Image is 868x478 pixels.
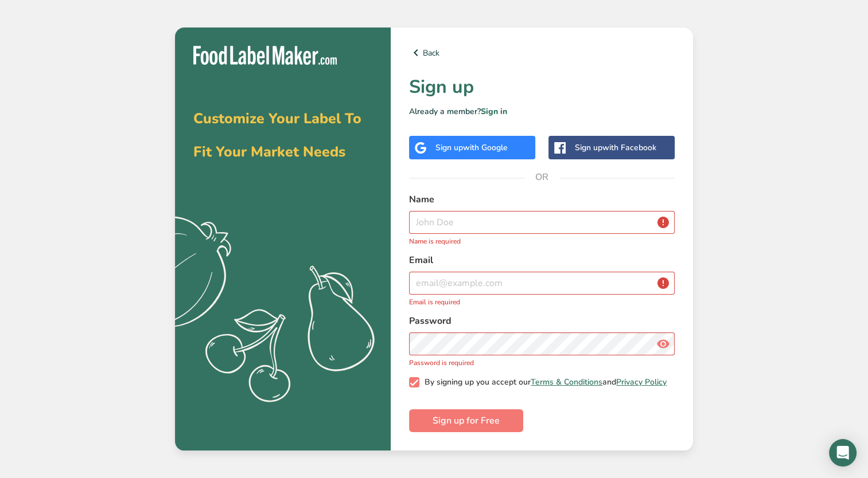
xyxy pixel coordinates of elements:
[409,193,675,206] label: Name
[409,236,675,246] p: Name is required
[435,142,508,154] div: Sign up
[616,377,667,387] a: Privacy Policy
[409,46,675,60] a: Back
[481,106,507,117] a: Sign in
[409,272,675,295] input: email@example.com
[602,142,656,153] span: with Facebook
[409,314,675,328] label: Password
[829,439,857,467] div: Open Intercom Messenger
[409,105,675,117] p: Already a member?
[525,160,559,194] span: OR
[409,358,675,368] p: Password is required
[409,409,523,432] button: Sign up for Free
[575,142,656,154] div: Sign up
[419,377,667,387] span: By signing up you accept our and
[463,142,508,153] span: with Google
[433,414,500,428] span: Sign up for Free
[409,73,675,101] h1: Sign up
[409,297,675,307] p: Email is required
[193,46,337,65] img: Food Label Maker
[531,377,602,387] a: Terms & Conditions
[409,211,675,234] input: John Doe
[409,253,675,267] label: Email
[193,109,361,162] span: Customize Your Label To Fit Your Market Needs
